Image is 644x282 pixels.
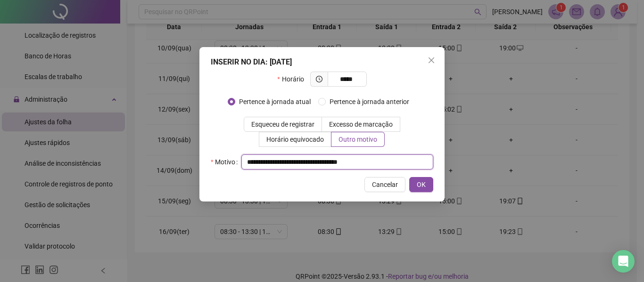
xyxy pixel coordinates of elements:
[424,53,439,68] button: Close
[211,56,433,68] div: INSERIR NO DIA : [DATE]
[316,76,322,82] span: clock-circle
[364,177,405,192] button: Cancelar
[329,121,393,128] span: Excesso de marcação
[235,97,314,107] span: Pertence à jornada atual
[339,136,377,143] span: Outro motivo
[409,177,433,192] button: OK
[428,56,435,64] span: close
[211,154,241,169] label: Motivo
[612,250,635,273] div: Open Intercom Messenger
[277,72,310,87] label: Horário
[417,179,426,190] span: OK
[266,136,324,143] span: Horário equivocado
[326,97,413,107] span: Pertence à jornada anterior
[372,179,398,190] span: Cancelar
[251,121,314,128] span: Esqueceu de registrar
